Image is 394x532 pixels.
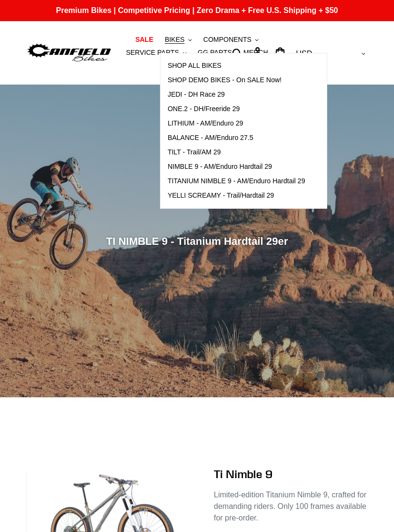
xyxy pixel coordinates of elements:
[160,88,312,102] a: JEDI - DH Race 29
[168,105,240,113] span: ONE.2 - DH/Freeride 29
[214,467,368,481] h2: Ti Nimble 9
[135,36,153,44] span: SALE
[168,134,253,142] span: BALANCE - AM/Enduro 27.5
[168,163,272,171] span: NIMBLE 9 - AM/Enduro Hardtail 29
[203,36,251,44] span: COMPONENTS
[160,59,312,73] a: SHOP ALL BIKES
[168,191,274,200] span: YELLI SCREAMY - Trail/Hardtail 29
[160,33,197,46] button: BIKES
[193,46,237,59] a: GG PARTS
[168,148,221,156] span: TILT - Trail/AM 29
[160,73,312,88] a: SHOP DEMO BIKES - On SALE Now!
[160,160,312,174] a: NIMBLE 9 - AM/Enduro Hardtail 29
[131,33,158,46] a: SALE
[26,42,112,63] img: Canfield Bikes
[214,489,368,524] p: Limited-edition Titanium Nimble 9, crafted for demanding riders. Only 100 frames available for pr...
[160,131,312,145] a: BALANCE - AM/Enduro 27.5
[160,189,312,203] a: YELLI SCREAMY - Trail/Hardtail 29
[126,49,179,57] span: SERVICE PARTS
[168,76,282,84] span: SHOP DEMO BIKES - On SALE Now!
[165,36,185,44] span: BIKES
[198,49,232,57] span: GG PARTS
[106,235,288,247] span: TI NIMBLE 9 - Titanium Hardtail 29er
[168,62,222,70] span: SHOP ALL BIKES
[198,33,263,46] button: COMPONENTS
[160,174,312,189] a: TITANIUM NIMBLE 9 - AM/Enduro Hardtail 29
[160,145,312,160] a: TILT - Trail/AM 29
[168,90,225,99] span: JEDI - DH Race 29
[168,119,243,127] span: LITHIUM - AM/Enduro 29
[160,116,312,131] a: LITHIUM - AM/Enduro 29
[160,102,312,116] a: ONE.2 - DH/Freeride 29
[121,46,191,59] button: SERVICE PARTS
[168,177,305,185] span: TITANIUM NIMBLE 9 - AM/Enduro Hardtail 29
